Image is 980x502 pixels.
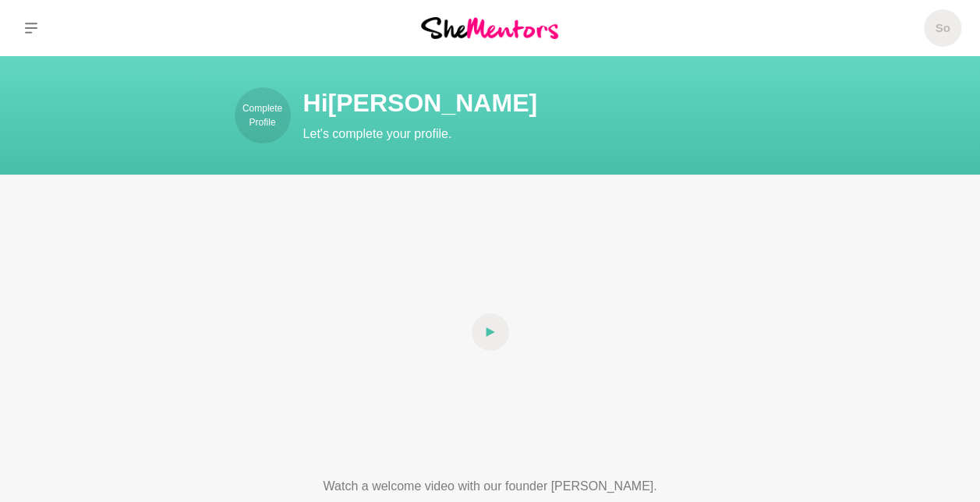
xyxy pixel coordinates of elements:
h1: Hi [PERSON_NAME] [303,87,865,118]
p: Let's complete your profile. [303,125,865,143]
p: Complete Profile [235,101,291,129]
h5: So [935,21,950,36]
a: Complete Profile [235,87,291,143]
img: She Mentors Logo [421,17,558,38]
p: Watch a welcome video with our founder [PERSON_NAME]. [266,477,715,496]
a: So [924,9,961,47]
